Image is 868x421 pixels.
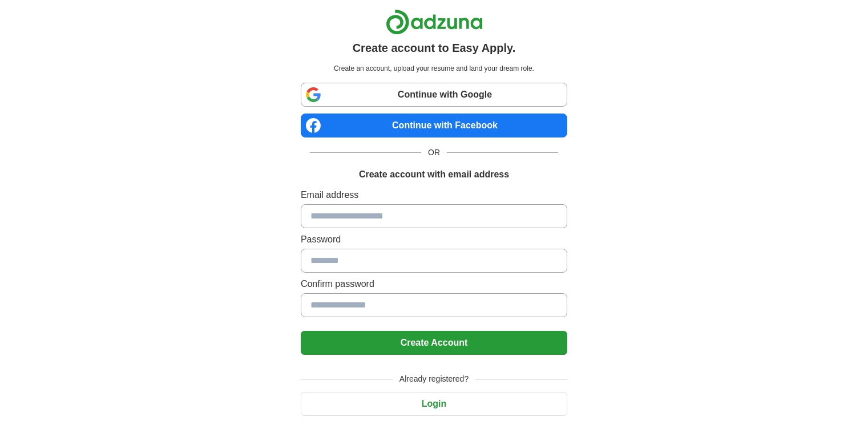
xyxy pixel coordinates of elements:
[301,399,567,408] a: Login
[421,147,447,159] span: OR
[386,9,483,35] img: Adzuna logo
[393,373,475,385] span: Already registered?
[301,277,567,291] label: Confirm password
[301,331,567,355] button: Create Account
[301,188,567,202] label: Email address
[303,63,565,74] p: Create an account, upload your resume and land your dream role.
[353,39,516,56] h1: Create account to Easy Apply.
[301,83,567,107] a: Continue with Google
[301,392,567,416] button: Login
[301,233,567,246] label: Password
[301,114,567,137] a: Continue with Facebook
[359,168,509,181] h1: Create account with email address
